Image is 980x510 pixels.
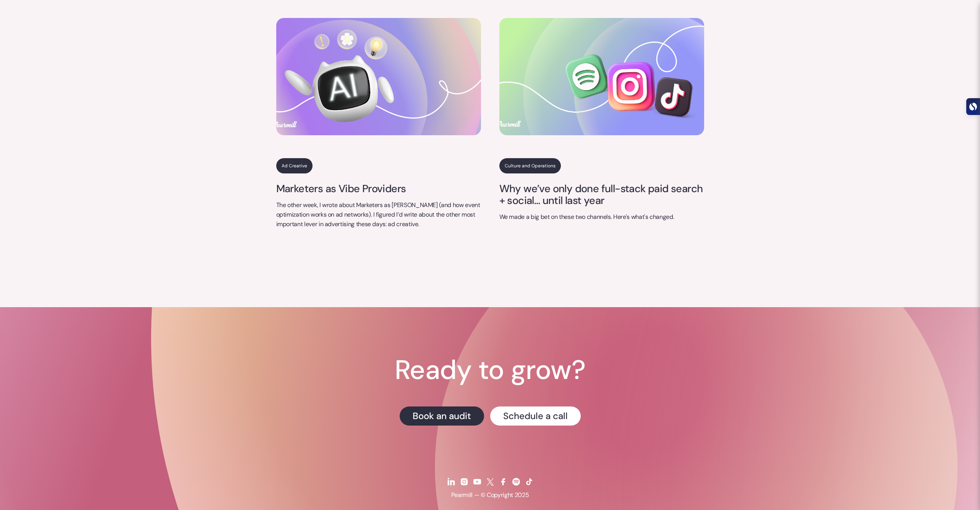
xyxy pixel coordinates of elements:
[276,158,313,173] a: Ad Creative
[523,472,535,491] a: Tiktok icon
[490,406,581,426] a: Schedule a call
[460,477,469,486] img: Instagram icon
[447,477,456,486] img: Linkedin icon
[276,201,481,229] p: The other week, I wrote about Marketers as [PERSON_NAME] (and how event optimization works on ad ...
[276,183,481,194] a: Marketers as Vibe Providers
[499,212,704,222] p: We made a big bet on these two channels. Here's what's changed.
[512,477,521,486] img: Spotify icon
[525,477,534,486] img: Tiktok icon
[445,472,457,491] a: Linkedin icon
[510,472,522,491] a: Spotify icon
[458,472,470,491] a: Instagram icon
[499,477,508,486] img: Facebook icon
[499,158,561,173] a: Culture and Operations
[497,472,509,491] a: Facebook icon
[499,183,704,207] a: Why we’ve only done full-stack paid search + social… until last year
[473,477,482,486] img: Youtube icon
[451,491,529,499] p: Pearmill — © Copyright 2025
[395,357,585,384] h1: Ready to grow?
[400,406,484,426] a: Book an audit
[471,472,483,491] a: Youtube icon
